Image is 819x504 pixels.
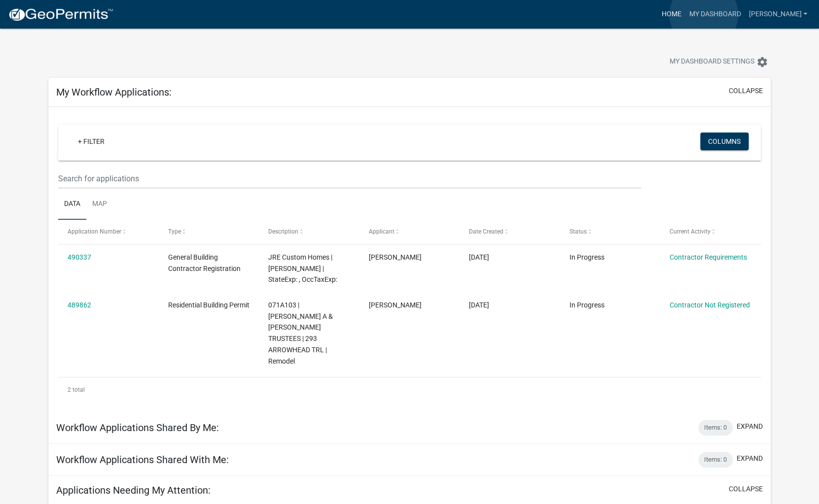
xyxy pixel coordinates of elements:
[56,454,229,466] h5: Workflow Applications Shared With Me:
[68,228,121,235] span: Application Number
[670,301,750,309] a: Contractor Not Registered
[86,189,113,220] a: Map
[569,228,586,235] span: Status
[685,5,745,24] a: My Dashboard
[745,5,811,24] a: [PERSON_NAME]
[560,220,660,243] datatable-header-cell: Status
[737,453,763,464] button: expand
[68,301,91,309] a: 489862
[460,220,560,243] datatable-header-cell: Date Created
[58,377,761,402] div: 2 total
[670,228,711,235] span: Current Activity
[698,452,733,468] div: Items: 0
[569,253,604,261] span: In Progress
[729,484,763,494] button: collapse
[756,56,768,68] i: settings
[729,86,763,96] button: collapse
[369,301,422,309] span: Jim
[670,56,754,68] span: My Dashboard Settings
[700,133,748,150] button: Columns
[48,107,771,411] div: collapse
[56,484,211,496] h5: Applications Needing My Attention:
[369,228,394,235] span: Applicant
[268,301,333,365] span: 071A103 | PAPENHAGEN BRETT A & DEBORAH B TRUSTEES | 293 ARROWHEAD TRL | Remodel
[670,253,747,261] a: Contractor Requirements
[660,220,760,243] datatable-header-cell: Current Activity
[168,228,181,235] span: Type
[469,301,489,309] span: 10/08/2025
[268,253,337,284] span: JRE Custom Homes | Jim Earle | StateExp: , OccTaxExp:
[359,220,459,243] datatable-header-cell: Applicant
[569,301,604,309] span: In Progress
[737,421,763,432] button: expand
[657,5,685,24] a: Home
[469,228,503,235] span: Date Created
[158,220,258,243] datatable-header-cell: Type
[56,86,172,98] h5: My Workflow Applications:
[369,253,422,261] span: Jim
[698,420,733,436] div: Items: 0
[662,52,776,71] button: My Dashboard Settingssettings
[58,220,158,243] datatable-header-cell: Application Number
[259,220,359,243] datatable-header-cell: Description
[58,189,86,220] a: Data
[68,253,91,261] a: 490337
[168,301,249,309] span: Residential Building Permit
[168,253,241,272] span: General Building Contractor Registration
[56,422,219,434] h5: Workflow Applications Shared By Me:
[469,253,489,261] span: 10/09/2025
[268,228,298,235] span: Description
[70,133,112,150] a: + Filter
[58,168,641,189] input: Search for applications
